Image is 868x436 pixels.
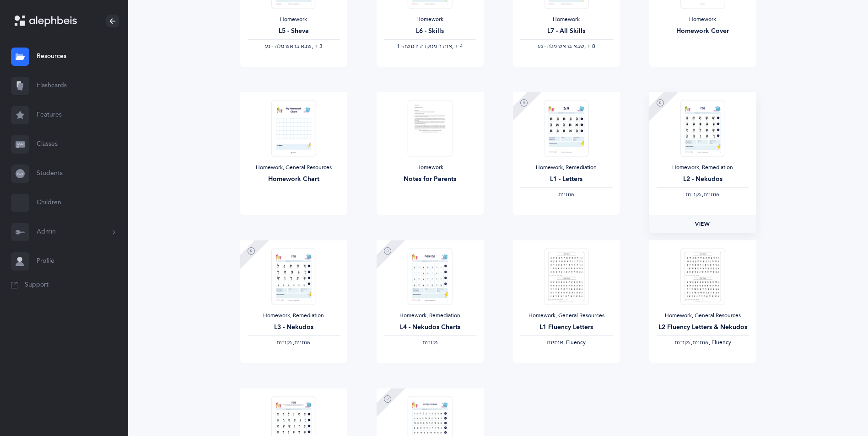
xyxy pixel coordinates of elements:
[685,191,720,197] span: ‫אותיות, נקודות‬
[680,100,725,157] img: RemediationHomework-L2-Nekudos-K_EN_thumbnail_1724296785.png
[248,27,340,36] div: L5 - Sheva
[384,16,476,23] div: Homework
[657,175,749,184] div: L2 - Nekudos
[407,248,452,305] img: RemediationHomework-L4_Nekudos_K_EN_thumbnail_1724298118.png
[384,312,476,319] div: Homework, Remediation
[544,248,588,305] img: FluencyProgram-SpeedReading-L1_thumbnail_1736302830.png
[248,175,340,184] div: Homework Chart
[538,43,584,49] span: ‫שבא בראש מלה - נע‬
[271,100,316,157] img: My_Homework_Chart_1_thumbnail_1716209946.png
[695,220,710,228] span: View
[397,43,403,49] span: 1 -
[422,339,437,346] span: ‫נקודות‬
[248,312,340,319] div: Homework, Remediation
[25,281,49,290] span: Support
[407,100,452,157] img: Notes_to_parents_thumbnail_1591126900.png
[520,164,613,171] div: Homework, Remediation
[384,27,476,36] div: L6 - Skills
[248,43,340,50] div: ‪, + 3‬
[248,323,340,332] div: L3 - Nekudos
[248,16,340,23] div: Homework
[520,312,613,319] div: Homework, General Resources
[520,323,613,332] div: L1 Fluency Letters
[384,323,476,332] div: L4 - Nekudos Charts
[657,16,749,23] div: Homework
[674,339,709,346] span: ‫אותיות, נקודות‬
[520,16,613,23] div: Homework
[265,43,312,49] span: ‫שבא בראש מלה - נע‬
[403,43,452,49] span: ‫אות ו' מנוקדת ודגושה‬
[248,164,340,171] div: Homework, General Resources
[558,191,575,197] span: ‫אותיות‬
[271,248,316,305] img: RemediationHomework-L3-Nekudos-K_EN_thumbnail_1724337474.png
[520,27,613,36] div: L7 - All Skills
[657,27,749,36] div: Homework Cover
[657,339,749,346] div: , Fluency
[657,323,749,332] div: L2 Fluency Letters & Nekudos
[276,339,311,346] span: ‫אותיות, נקודות‬
[520,175,613,184] div: L1 - Letters
[384,43,476,50] div: ‪, + 4‬
[384,175,476,184] div: Notes for Parents
[547,339,563,346] span: ‫אותיות‬
[680,248,725,305] img: FluencyProgram-SpeedReading-L2_thumbnail_1736302935.png
[649,215,756,233] a: View
[384,164,476,171] div: Homework
[520,339,613,346] div: , Fluency
[544,100,588,157] img: RemediationHomework-L1-Letters-K_2_EN_thumbnail_1724623926.png
[822,390,857,425] iframe: Drift Widget Chat Controller
[657,164,749,171] div: Homework, Remediation
[657,312,749,319] div: Homework, General Resources
[520,43,613,50] div: ‪, + 8‬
